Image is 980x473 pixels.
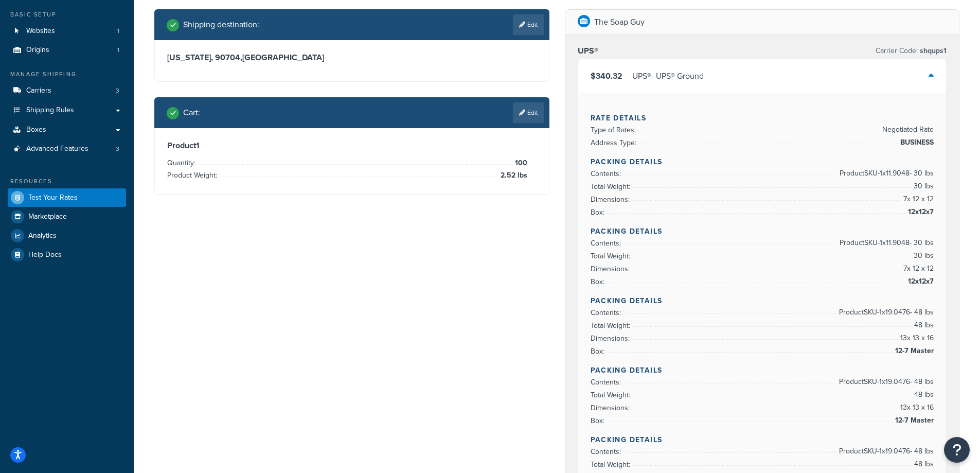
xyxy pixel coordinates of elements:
[26,27,55,36] span: Websites
[8,139,126,159] li: Advanced Features
[8,207,126,226] a: Marketplace
[28,232,57,240] span: Analytics
[8,22,126,41] li: Websites
[26,46,49,55] span: Origins
[905,275,934,288] span: 12x12x7
[8,81,126,100] a: Carriers3
[591,125,638,135] span: Type of Rates:
[513,14,544,35] a: Edit
[836,306,934,319] span: Product SKU-1 x 19.0476 - 48 lbs
[117,46,119,55] span: 1
[591,70,622,82] span: $340.32
[591,168,623,179] span: Contents:
[117,27,119,36] span: 1
[911,180,934,192] span: 30 lbs
[591,295,934,306] h4: Packing Details
[167,141,537,151] h3: Product 1
[8,188,126,207] a: Test Your Rates
[591,264,632,274] span: Dimensions:
[591,251,633,261] span: Total Weight:
[8,120,126,139] a: Boxes
[911,250,934,262] span: 30 lbs
[591,156,934,167] h4: Packing Details
[26,106,74,115] span: Shipping Rules
[893,414,934,427] span: 12-7 Master
[591,320,633,331] span: Total Weight:
[116,86,119,95] span: 3
[591,415,607,426] span: Box:
[28,213,67,221] span: Marketplace
[28,251,62,259] span: Help Docs
[591,365,934,376] h4: Packing Details
[912,319,934,331] span: 48 lbs
[632,69,704,83] div: UPS® - UPS® Ground
[28,194,78,202] span: Test Your Rates
[8,10,126,19] div: Basic Setup
[876,44,947,58] p: Carrier Code:
[513,102,544,123] a: Edit
[591,459,633,470] span: Total Weight:
[8,246,126,264] a: Help Docs
[591,307,623,318] span: Contents:
[901,262,934,275] span: 7 x 12 x 12
[591,346,607,357] span: Box:
[836,445,934,458] span: Product SKU-1 x 19.0476 - 48 lbs
[905,206,934,218] span: 12x12x7
[26,126,46,134] span: Boxes
[594,15,645,29] p: The Soap Guy
[167,157,198,168] span: Quantity:
[8,139,126,159] a: Advanced Features3
[8,41,126,60] li: Origins
[8,177,126,186] div: Resources
[183,108,200,117] h2: Cart :
[901,193,934,205] span: 7 x 12 x 12
[591,226,934,237] h4: Packing Details
[837,167,934,180] span: Product SKU-1 x 11.9048 - 30 lbs
[8,226,126,245] a: Analytics
[26,145,88,153] span: Advanced Features
[898,332,934,344] span: 13 x 13 x 16
[898,136,934,149] span: BUSINESS
[591,137,639,148] span: Address Type:
[26,86,51,95] span: Carriers
[578,46,598,56] h3: UPS®
[8,101,126,120] a: Shipping Rules
[880,124,934,136] span: Negotiated Rate
[512,157,527,169] span: 100
[591,113,934,124] h4: Rate Details
[498,169,527,182] span: 2.52 lbs
[591,434,934,445] h4: Packing Details
[591,390,633,400] span: Total Weight:
[836,376,934,388] span: Product SKU-1 x 19.0476 - 48 lbs
[167,170,220,181] span: Product Weight:
[591,333,632,344] span: Dimensions:
[591,238,623,249] span: Contents:
[8,22,126,41] a: Websites1
[8,81,126,100] li: Carriers
[912,389,934,401] span: 48 lbs
[167,52,537,63] h3: [US_STATE], 90704 , [GEOGRAPHIC_DATA]
[591,207,607,218] span: Box:
[183,20,259,29] h2: Shipping destination :
[898,401,934,414] span: 13 x 13 x 16
[944,437,970,463] button: Open Resource Center
[8,41,126,60] a: Origins1
[591,194,632,205] span: Dimensions:
[591,181,633,192] span: Total Weight:
[912,458,934,470] span: 48 lbs
[918,45,947,56] span: shqups1
[591,377,623,388] span: Contents:
[116,145,119,153] span: 3
[893,345,934,357] span: 12-7 Master
[591,276,607,287] span: Box:
[591,402,632,413] span: Dimensions:
[837,237,934,249] span: Product SKU-1 x 11.9048 - 30 lbs
[591,446,623,457] span: Contents:
[8,70,126,79] div: Manage Shipping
